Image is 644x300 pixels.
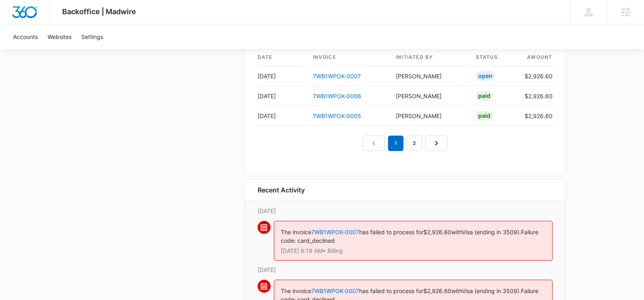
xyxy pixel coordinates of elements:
[313,73,361,80] a: 7WB1WPOK-0007
[281,287,311,294] span: The invoice
[476,71,495,81] div: Open
[62,7,136,16] span: Backoffice | Madwire
[518,86,553,106] td: $2,926.60
[313,112,361,119] a: 7WB1WPOK-0005
[423,287,451,294] span: $2,926.60
[469,49,518,66] th: status
[423,229,451,235] span: $2,926.60
[258,86,306,106] td: [DATE]
[476,111,493,121] div: Paid
[389,86,469,106] td: [PERSON_NAME]
[43,24,76,49] a: Websites
[476,91,493,101] div: Paid
[425,136,447,151] a: Next Page
[76,24,108,49] a: Settings
[281,248,546,254] p: [DATE] 6:19 AM • Billing
[518,66,553,86] td: $2,926.60
[388,136,403,151] em: 1
[462,287,521,294] span: Visa (ending in 3509).
[389,106,469,126] td: [PERSON_NAME]
[389,66,469,86] td: [PERSON_NAME]
[359,229,423,235] span: has failed to process for
[359,287,423,294] span: has failed to process for
[258,185,305,195] h6: Recent Activity
[313,93,361,99] a: 7WB1WPOK-0006
[8,24,43,49] a: Accounts
[407,136,422,151] a: Page 2
[518,106,553,126] td: $2,926.60
[311,287,359,294] a: 7WB1WPOK-0007
[451,287,462,294] span: with
[363,136,447,151] nav: Pagination
[389,49,469,66] th: Initiated By
[258,207,553,215] p: [DATE]
[258,106,306,126] td: [DATE]
[311,229,359,235] a: 7WB1WPOK-0007
[258,265,553,274] p: [DATE]
[258,66,306,86] td: [DATE]
[258,49,306,66] th: date
[451,229,462,235] span: with
[462,229,521,235] span: Visa (ending in 3509).
[518,49,553,66] th: amount
[281,229,311,235] span: The invoice
[306,49,390,66] th: invoice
